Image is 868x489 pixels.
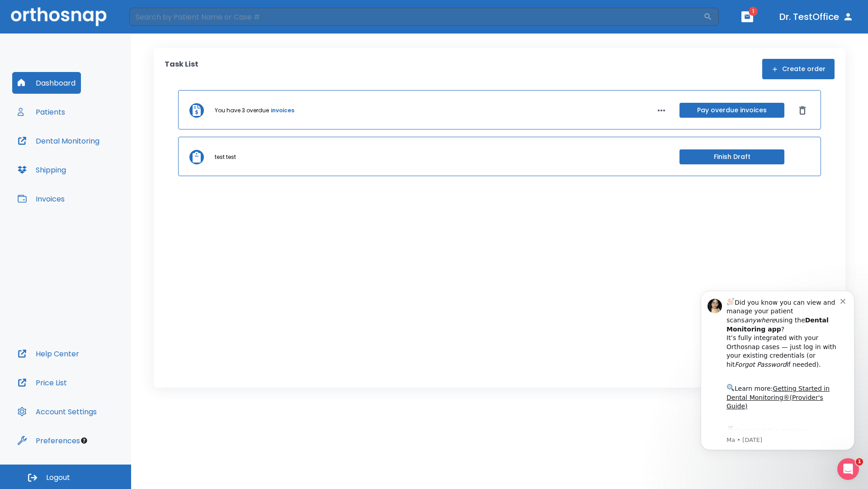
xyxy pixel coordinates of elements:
[856,458,863,465] span: 1
[12,401,102,422] button: Account Settings
[46,473,70,483] span: Logout
[687,277,868,465] iframe: Intercom notifications message
[39,159,153,167] p: Message from Ma, sent 2w ago
[12,101,71,123] button: Patients
[39,148,153,194] div: Download the app: | ​ Let us know if you need help getting started!
[215,153,236,161] p: test test
[762,59,835,79] button: Create order
[837,458,859,480] iframe: Intercom live chat
[749,7,758,16] span: 1
[12,188,70,210] button: Invoices
[165,59,198,79] p: Task List
[39,150,120,166] a: App Store
[12,159,71,181] button: Shipping
[129,8,703,26] input: Search by Patient Name or Case #
[679,103,784,118] button: Pay overdue invoices
[12,72,81,94] button: Dashboard
[12,430,85,451] button: Preferences
[776,9,857,25] button: Dr. TestOffice
[215,106,269,115] p: You have 3 overdue
[153,19,160,27] button: Dismiss notification
[11,7,107,26] img: Orthosnap
[12,130,105,152] button: Dental Monitoring
[679,149,784,164] button: Finish Draft
[795,103,810,118] button: Dismiss
[12,372,72,393] button: Price List
[80,436,88,445] div: Tooltip anchor
[12,343,85,364] button: Help Center
[271,106,294,115] a: invoices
